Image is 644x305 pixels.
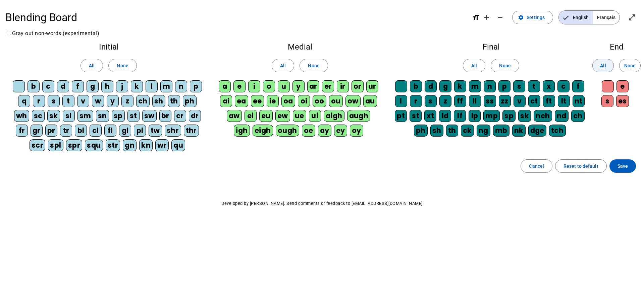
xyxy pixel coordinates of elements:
[280,62,286,70] span: All
[5,200,639,208] p: Developed by [PERSON_NAME]. Send comments or feedback to [EMAIL_ADDRESS][DOMAIN_NAME]
[298,95,310,107] div: oi
[18,95,30,107] div: q
[439,110,451,122] div: ld
[251,95,264,107] div: ee
[233,80,246,92] div: e
[454,80,466,92] div: k
[483,13,491,21] mat-icon: add
[573,95,585,107] div: nt
[217,43,382,51] h2: Medial
[329,95,343,107] div: ou
[337,80,349,92] div: ir
[572,80,584,92] div: f
[300,59,328,72] button: None
[253,125,273,137] div: eigh
[165,125,181,137] div: shr
[480,11,493,24] button: Increase font size
[160,80,172,92] div: m
[121,95,133,107] div: z
[529,162,544,170] span: Cancel
[302,125,315,137] div: oe
[101,80,113,92] div: h
[155,139,169,151] div: wr
[571,110,585,122] div: ch
[107,95,119,107] div: y
[85,139,103,151] div: squ
[463,59,485,72] button: All
[512,125,526,137] div: nk
[513,80,525,92] div: s
[272,59,294,72] button: All
[175,80,187,92] div: n
[616,95,629,107] div: es
[625,11,639,24] button: Enter full screen
[410,95,422,107] div: r
[28,80,40,92] div: b
[123,139,137,151] div: gn
[30,139,46,151] div: scr
[425,95,437,107] div: s
[528,95,540,107] div: ct
[624,62,636,70] span: None
[80,59,103,72] button: All
[220,95,232,107] div: ai
[227,110,242,122] div: aw
[454,95,466,107] div: ff
[345,95,361,107] div: ow
[5,7,467,28] h1: Blending Board
[62,95,74,107] div: t
[512,11,553,24] button: Settings
[439,95,451,107] div: z
[189,110,201,122] div: dr
[472,13,480,21] mat-icon: format_size
[395,110,407,122] div: pt
[558,10,620,24] mat-button-toggle-group: Language selection
[77,95,89,107] div: v
[168,95,180,107] div: th
[557,80,570,92] div: c
[47,110,60,122] div: sk
[543,95,555,107] div: ft
[60,125,72,137] div: tr
[267,95,279,107] div: ie
[235,95,248,107] div: ea
[498,80,511,92] div: p
[446,125,458,137] div: th
[430,125,443,137] div: sh
[527,13,545,21] span: Settings
[558,95,570,107] div: lt
[278,80,290,92] div: u
[104,125,116,137] div: fl
[313,95,326,107] div: oo
[477,125,490,137] div: ng
[45,125,57,137] div: pr
[334,125,347,137] div: ey
[90,125,102,137] div: cl
[89,62,95,70] span: All
[66,139,83,151] div: spr
[72,80,84,92] div: f
[293,110,306,122] div: ue
[425,80,437,92] div: d
[484,80,496,92] div: n
[174,110,186,122] div: cr
[7,31,11,35] input: Gray out non-words (experimental)
[592,59,614,72] button: All
[276,125,299,137] div: ough
[350,125,363,137] div: oy
[184,125,199,137] div: thr
[609,159,636,173] button: Save
[42,80,54,92] div: c
[410,110,422,122] div: st
[543,80,555,92] div: x
[528,80,540,92] div: t
[484,95,496,107] div: ss
[366,80,378,92] div: ur
[555,110,569,122] div: nd
[363,95,377,107] div: au
[534,110,552,122] div: nch
[559,11,593,24] span: English
[309,110,321,122] div: ui
[410,80,422,92] div: b
[499,95,511,107] div: zz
